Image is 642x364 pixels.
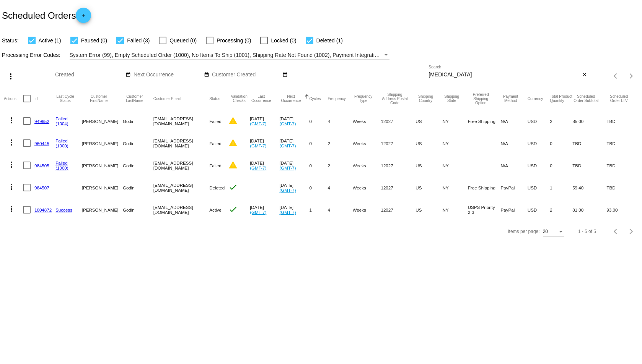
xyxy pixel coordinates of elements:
button: Change sorting for CustomerFirstName [82,94,116,103]
button: Previous page [608,224,624,239]
mat-cell: USD [528,176,550,199]
a: (GMT-7) [250,143,266,148]
mat-cell: TBD [606,110,638,132]
span: Processing (0) [217,36,251,45]
mat-cell: N/A [501,110,528,132]
span: Deleted [209,185,225,190]
mat-cell: 81.00 [572,199,606,221]
mat-cell: NY [443,199,468,221]
mat-cell: 1 [550,176,572,199]
mat-cell: NY [443,110,468,132]
mat-cell: [PERSON_NAME] [82,132,123,154]
a: (GMT-7) [250,165,266,170]
mat-icon: check [228,183,238,192]
button: Change sorting for FrequencyType [353,94,374,103]
button: Next page [624,68,639,84]
mat-cell: 0 [550,154,572,176]
mat-cell: Godin [123,154,153,176]
mat-cell: Weeks [353,199,381,221]
mat-cell: US [416,154,442,176]
mat-cell: Godin [123,176,153,199]
a: (GMT-7) [279,210,296,215]
span: Processing Error Codes: [2,52,60,58]
mat-icon: more_vert [7,182,16,191]
button: Change sorting for Id [34,96,37,101]
a: 949652 [34,119,49,124]
mat-cell: US [416,110,442,132]
mat-icon: check [228,205,238,214]
mat-cell: 2 [550,199,572,221]
mat-cell: [DATE] [279,199,309,221]
mat-cell: N/A [501,132,528,154]
mat-cell: [DATE] [279,176,309,199]
span: Failed [209,163,222,168]
mat-cell: [PERSON_NAME] [82,110,123,132]
mat-icon: more_vert [7,138,16,147]
mat-cell: [PERSON_NAME] [82,154,123,176]
button: Change sorting for CurrencyIso [528,96,543,101]
mat-cell: 2 [328,132,352,154]
mat-cell: [DATE] [250,199,279,221]
mat-cell: [EMAIL_ADDRESS][DOMAIN_NAME] [153,199,209,221]
input: Search [429,72,580,78]
button: Previous page [608,68,624,84]
span: Deleted (1) [316,36,343,45]
button: Change sorting for PreferredShippingOption [468,92,494,105]
span: Status: [2,37,19,44]
a: 984507 [34,185,49,190]
a: 960445 [34,141,49,146]
span: 20 [543,229,548,234]
mat-cell: USD [528,110,550,132]
button: Change sorting for CustomerEmail [153,96,181,101]
mat-cell: TBD [572,154,606,176]
mat-cell: [DATE] [279,132,309,154]
mat-cell: [DATE] [250,154,279,176]
mat-cell: TBD [606,176,638,199]
mat-cell: Free Shipping [468,176,501,199]
button: Change sorting for ShippingPostcode [381,92,409,105]
mat-cell: Godin [123,199,153,221]
mat-cell: 2 [328,154,352,176]
a: (GMT-7) [279,188,296,193]
mat-cell: [EMAIL_ADDRESS][DOMAIN_NAME] [153,154,209,176]
mat-icon: more_vert [6,72,15,81]
mat-cell: N/A [501,154,528,176]
button: Change sorting for Status [209,96,220,101]
a: (1000) [55,165,68,170]
mat-cell: PayPal [501,176,528,199]
span: Failed [209,119,222,124]
button: Change sorting for Subtotal [572,94,600,103]
mat-cell: 12027 [381,176,416,199]
mat-icon: date_range [204,72,209,78]
mat-icon: more_vert [7,160,16,169]
mat-icon: date_range [125,72,131,78]
mat-icon: close [582,72,587,78]
a: 1004872 [34,207,52,212]
mat-cell: 4 [328,110,352,132]
button: Change sorting for LastOccurrenceUtc [250,94,272,103]
a: (GMT-7) [279,121,296,126]
mat-header-cell: Total Product Quantity [550,87,572,110]
mat-cell: Weeks [353,132,381,154]
mat-cell: 0 [309,154,328,176]
mat-select: Filter by Processing Error Codes [70,50,390,60]
button: Next page [624,224,639,239]
span: Active [209,207,222,212]
a: (GMT-7) [250,121,266,126]
h2: Scheduled Orders [2,8,91,23]
button: Change sorting for ShippingState [443,94,461,103]
mat-cell: 0 [309,176,328,199]
mat-cell: US [416,132,442,154]
mat-cell: 1 [309,199,328,221]
mat-icon: add [79,13,88,22]
mat-cell: [DATE] [250,110,279,132]
a: (1000) [55,143,68,148]
mat-cell: NY [443,132,468,154]
div: 1 - 5 of 5 [578,229,596,234]
a: (GMT-7) [279,143,296,148]
mat-cell: 12027 [381,132,416,154]
input: Created [55,72,124,78]
mat-header-cell: Validation Checks [228,87,250,110]
a: 984505 [34,163,49,168]
mat-cell: [EMAIL_ADDRESS][DOMAIN_NAME] [153,176,209,199]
